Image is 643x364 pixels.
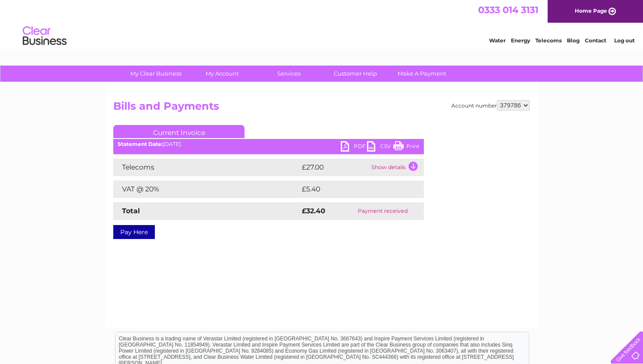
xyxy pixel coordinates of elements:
a: CSV [367,141,393,154]
img: logo.png [22,23,67,49]
a: Services [253,66,325,82]
td: £5.40 [300,180,404,198]
td: Show details [369,159,424,176]
td: £27.00 [300,159,369,176]
strong: £32.40 [302,207,325,215]
td: Telecoms [113,159,300,176]
td: VAT @ 20% [113,180,300,198]
a: Customer Help [319,66,391,82]
a: Pay Here [113,225,155,239]
a: 0333 014 3131 [478,4,538,15]
h2: Bills and Payments [113,100,530,117]
td: Payment received [342,202,424,220]
a: Blog [567,37,580,44]
div: Account number [451,100,530,111]
a: Current Invoice [113,125,245,138]
strong: Total [122,207,140,215]
div: [DATE] [113,141,424,147]
a: Make A Payment [386,66,458,82]
a: Print [393,141,419,154]
div: Clear Business is a trading name of Verastar Limited (registered in [GEOGRAPHIC_DATA] No. 3667643... [115,5,529,42]
a: PDF [341,141,367,154]
a: Water [489,37,506,44]
b: Statement Date: [118,141,163,147]
a: Contact [585,37,606,44]
a: My Clear Business [120,66,192,82]
a: Energy [511,37,530,44]
a: My Account [186,66,259,82]
a: Log out [614,37,635,44]
a: Telecoms [535,37,562,44]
